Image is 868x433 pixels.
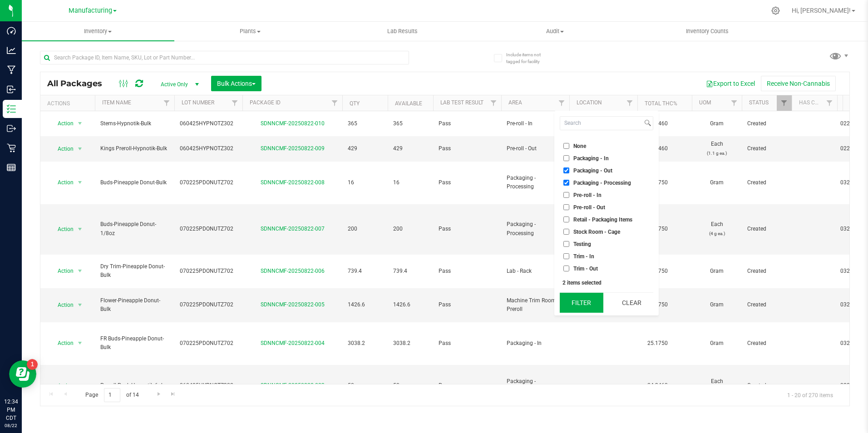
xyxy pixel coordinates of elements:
[439,178,496,187] span: Pass
[159,95,174,111] a: Filter
[348,119,382,128] span: 365
[7,26,16,35] inline-svg: Dashboard
[507,296,564,314] span: Machine Trim Room - Preroll
[100,335,169,352] span: FR Buds-Pineapple Donut-Bulk
[69,7,112,15] span: Manufacturing
[507,119,564,128] span: Pre-roll - In
[439,339,496,348] span: Pass
[439,119,496,128] span: Pass
[699,99,711,106] a: UOM
[440,99,483,106] a: Lab Test Result
[780,388,840,402] span: 1 - 20 of 270 items
[250,99,281,106] a: Package ID
[563,143,569,149] input: None
[49,265,74,277] span: Action
[100,296,169,314] span: Flower-Pineapple Donut-Bulk
[674,27,741,35] span: Inventory Counts
[573,180,631,186] span: Packaging - Processing
[74,223,86,236] span: select
[697,149,736,157] p: (1.1 g ea.)
[393,119,428,128] span: 365
[100,262,169,280] span: Dry Trim-Pineapple Donut-Bulk
[577,99,602,106] a: Location
[180,119,237,128] span: 060425HYPNOTZ302
[563,266,569,271] input: Trim - Out
[74,379,86,392] span: select
[74,117,86,130] span: select
[697,220,736,237] span: Each
[7,143,16,153] inline-svg: Retail
[770,6,781,15] div: Manage settings
[747,119,786,128] span: Created
[479,22,631,41] a: Audit
[326,22,479,41] a: Lab Results
[792,7,851,14] span: Hi, [PERSON_NAME]!
[631,22,784,41] a: Inventory Counts
[261,340,325,346] a: SDNNCMF-20250822-004
[180,300,237,309] span: 070225PDONUTZ702
[49,223,74,236] span: Action
[180,267,237,276] span: 070225PDONUTZ702
[327,95,342,111] a: Filter
[747,178,786,187] span: Created
[792,95,837,111] th: Has COA
[104,388,120,402] input: 1
[554,95,569,111] a: Filter
[700,76,761,91] button: Export to Excel
[102,99,131,106] a: Item Name
[174,22,327,41] a: Plants
[507,220,564,237] span: Packaging - Processing
[573,143,586,149] span: None
[697,140,736,157] span: Each
[348,381,382,390] span: 50
[563,192,569,198] input: Pre-roll - In
[180,381,237,390] span: 060425HYPNOTZ302
[727,95,742,111] a: Filter
[49,379,74,392] span: Action
[486,95,501,111] a: Filter
[7,124,16,133] inline-svg: Outbound
[7,163,16,172] inline-svg: Reports
[507,339,564,348] span: Packaging - In
[563,241,569,247] input: Testing
[395,100,422,107] a: Available
[348,225,382,233] span: 200
[507,267,564,276] span: Lab - Rack
[610,293,653,313] button: Clear
[4,398,18,422] p: 12:34 PM CDT
[573,168,612,173] span: Packaging - Out
[507,174,564,191] span: Packaging - Processing
[7,104,16,113] inline-svg: Inventory
[563,253,569,259] input: Trim - In
[180,225,237,233] span: 070225PDONUTZ702
[348,300,382,309] span: 1426.6
[747,300,786,309] span: Created
[22,22,174,41] a: Inventory
[573,217,632,222] span: Retail - Packaging Items
[49,117,74,130] span: Action
[761,76,836,91] button: Receive Non-Cannabis
[100,119,169,128] span: Stems-Hypnotik-Bulk
[747,144,786,153] span: Created
[217,80,256,87] span: Bulk Actions
[7,65,16,74] inline-svg: Manufacturing
[180,339,237,348] span: 070225PDONUTZ702
[350,100,360,107] a: Qty
[439,300,496,309] span: Pass
[9,360,36,388] iframe: Resource center
[74,143,86,155] span: select
[560,293,603,313] button: Filter
[393,300,428,309] span: 1426.6
[261,120,325,127] a: SDNNCMF-20250822-010
[74,299,86,311] span: select
[393,339,428,348] span: 3038.2
[439,144,496,153] span: Pass
[261,301,325,308] a: SDNNCMF-20250822-005
[100,178,169,187] span: Buds-Pineapple Donut-Bulk
[7,46,16,55] inline-svg: Analytics
[74,176,86,189] span: select
[560,117,642,130] input: Search
[697,267,736,276] span: Gram
[622,95,637,111] a: Filter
